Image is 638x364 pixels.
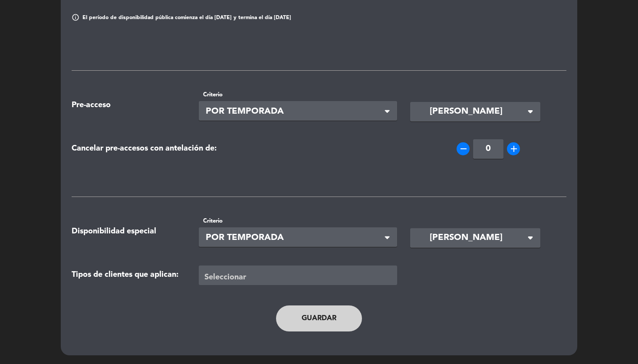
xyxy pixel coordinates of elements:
div: Pre-acceso [65,99,192,111]
span: [PERSON_NAME] [430,231,503,245]
label: Criterio [199,90,398,99]
button: Guardar [276,305,362,331]
div: Cancelar pre-accesos con antelación de: [65,142,404,155]
label: Criterio [199,216,398,226]
span: [PERSON_NAME] [430,105,503,119]
button: add [507,142,520,155]
i: arrow_drop_down [523,104,538,119]
span: POR TEMPORADA [206,231,384,245]
div: Disponibilidad especial [65,225,192,238]
span: POR TEMPORADA [206,105,384,119]
div: Tipos de clientes que aplican: [65,269,192,281]
i: arrow_drop_down [523,230,538,246]
button: remove [457,142,470,155]
span: El período de disponibilidad pública comienza el día [DATE] y termina el día [DATE] [82,14,291,23]
span: info [72,13,79,21]
i: add [509,144,519,154]
i: remove [458,144,469,154]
